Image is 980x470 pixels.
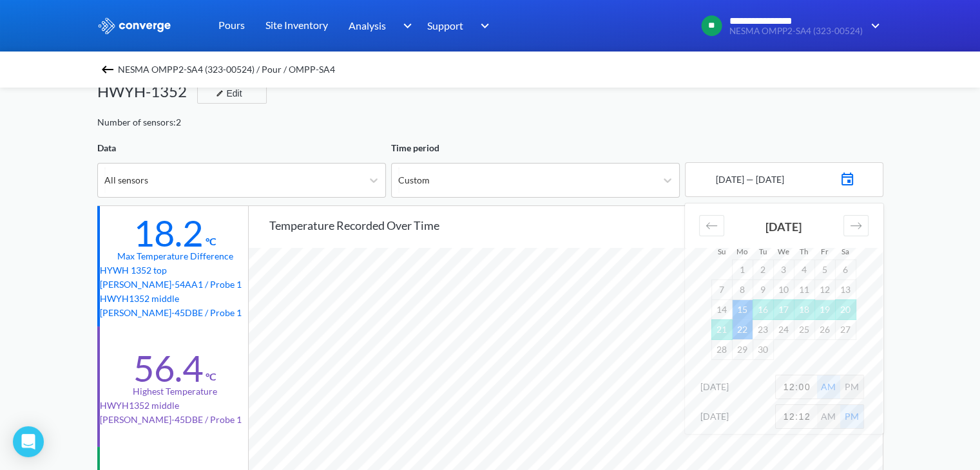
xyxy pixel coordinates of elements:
[427,17,463,33] span: Support
[211,86,244,101] div: Edit
[765,220,802,234] strong: [DATE]
[391,141,680,155] div: Time period
[97,79,197,104] div: HWYH-1352
[133,346,203,390] div: 56.4
[398,173,430,187] div: Custom
[736,247,747,256] small: Mo
[394,18,415,33] img: downArrow.svg
[104,173,148,187] div: All sensors
[133,384,217,399] div: Highest temperature
[13,426,44,457] div: Open Intercom Messenger
[97,141,386,155] div: Data
[699,215,724,236] div: Move backward to switch to the previous month.
[118,61,335,79] span: NESMA OMPP2-SA4 (323-00524) / Pour / OMPP-SA4
[100,399,251,427] p: HWYH1352 middle [PERSON_NAME]-45DBE / Probe 1
[843,215,869,236] div: Move forward to switch to the next month.
[778,247,789,256] small: We
[863,18,883,33] img: downArrow.svg
[197,83,267,104] button: Edit
[759,247,767,256] small: Tu
[840,169,855,187] img: calendar_icon_blu.svg
[841,247,849,256] small: Sa
[269,216,883,234] div: Temperature recorded over time
[800,247,808,256] small: Th
[349,17,386,33] span: Analysis
[685,203,883,434] div: Calendar
[133,211,203,255] div: 18.2
[100,263,251,292] p: HYWH 1352 top [PERSON_NAME]-54AA1 / Probe 1
[97,115,181,129] div: Number of sensors: 2
[821,247,829,256] small: Fr
[97,17,172,34] img: logo_ewhite.svg
[718,247,725,256] small: Su
[100,62,115,77] img: backspace.svg
[216,89,224,97] img: edit-icon.svg
[713,173,784,187] div: [DATE] — [DATE]
[100,292,251,320] p: HWYH1352 middle [PERSON_NAME]-45DBE / Probe 1
[729,26,863,36] span: NESMA OMPP2-SA4 (323-00524)
[117,249,233,263] div: Max temperature difference
[472,18,493,33] img: downArrow.svg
